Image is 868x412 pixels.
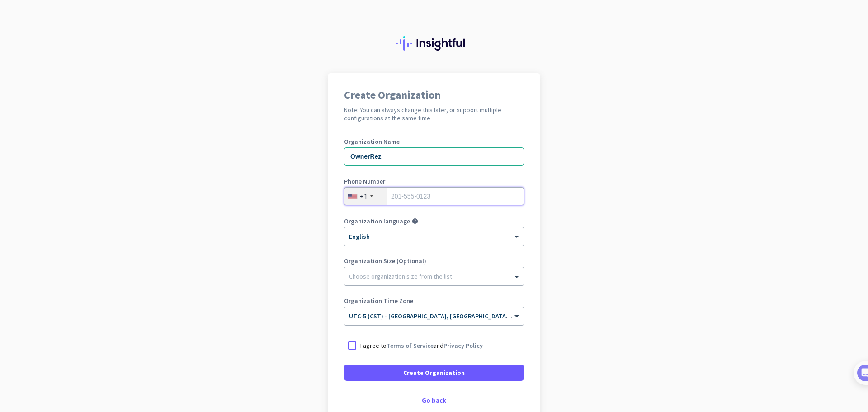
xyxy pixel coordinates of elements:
div: +1 [360,192,368,201]
div: Go back [344,397,524,403]
a: Privacy Policy [443,341,483,350]
img: Insightful [396,36,472,51]
label: Phone Number [344,178,524,185]
input: What is the name of your organization? [344,147,524,166]
p: I agree to and [360,341,483,350]
label: Organization Time Zone [344,298,524,304]
label: Organization language [344,218,410,224]
label: Organization Size (Optional) [344,258,524,264]
a: Terms of Service [387,341,434,350]
label: Organization Name [344,138,524,145]
button: Create Organization [344,365,524,381]
span: Create Organization [403,368,465,377]
i: help [412,218,418,224]
h2: Note: You can always change this later, or support multiple configurations at the same time [344,106,524,122]
input: 201-555-0123 [344,187,524,205]
h1: Create Organization [344,90,524,100]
